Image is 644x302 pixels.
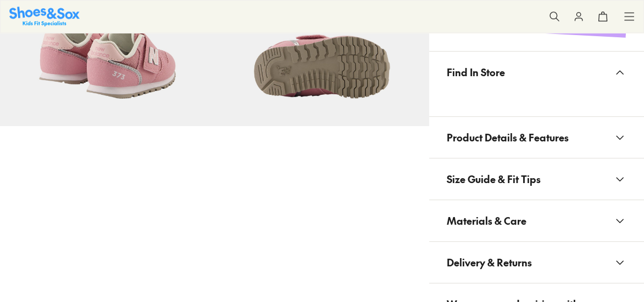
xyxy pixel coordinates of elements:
[429,117,644,158] button: Product Details & Features
[447,246,532,278] span: Delivery & Returns
[429,242,644,283] button: Delivery & Returns
[429,52,644,93] button: Find In Store
[9,7,80,26] img: SNS_Logo_Responsive.svg
[447,121,569,153] span: Product Details & Features
[447,56,505,88] span: Find In Store
[447,204,526,237] span: Materials & Care
[447,163,541,195] span: Size Guide & Fit Tips
[429,200,644,241] button: Materials & Care
[429,158,644,200] button: Size Guide & Fit Tips
[447,93,626,103] iframe: Find in Store
[9,7,80,26] a: Shoes & Sox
